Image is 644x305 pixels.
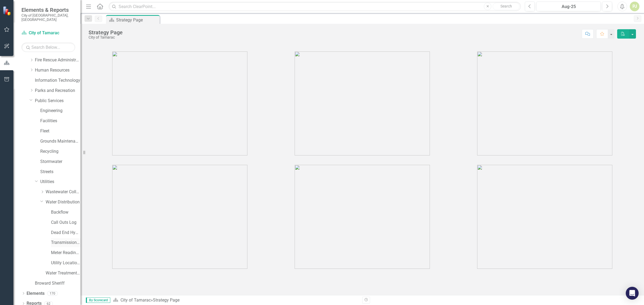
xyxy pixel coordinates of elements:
[40,169,80,175] a: Streets
[35,57,80,63] a: Fire Rescue Administration
[536,2,601,11] button: Aug-25
[86,297,110,303] span: By Scorecard
[35,88,80,94] a: Parks and Recreation
[113,297,358,303] div: »
[493,3,519,10] button: Search
[51,220,80,226] a: Call Outs Log
[40,159,80,165] a: Stormwater
[40,128,80,134] a: Fleet
[295,165,430,269] img: tamarac5%20v2.png
[630,2,639,11] button: PJ
[153,297,180,303] div: Strategy Page
[89,35,123,39] div: City of Tamarac
[477,165,612,269] img: tamarac6%20v2.png
[51,240,80,246] a: Transmission and Distribution
[120,297,151,303] a: City of Tamarac
[35,77,80,84] a: Information Technology
[538,3,599,10] div: Aug-25
[116,17,158,23] div: Strategy Page
[40,179,80,185] a: Utilities
[27,291,45,297] a: Elements
[35,67,80,73] a: Human Resources
[51,260,80,266] a: Utility Location Requests
[112,51,247,155] img: tamarac1%20v3.png
[477,51,612,155] img: tamarac3%20v3.png
[40,138,80,144] a: Grounds Maintenance
[40,108,80,114] a: Engineering
[21,43,75,52] input: Search Below...
[46,199,80,205] a: Water Distribution
[40,148,80,155] a: Recycling
[51,230,80,236] a: Dead End Hydrant Flushing Log
[89,29,123,35] div: Strategy Page
[21,13,75,22] small: City of [GEOGRAPHIC_DATA], [GEOGRAPHIC_DATA]
[21,30,75,36] a: City of Tamarac
[47,291,58,296] div: 170
[35,280,80,287] a: Broward Sheriff
[46,189,80,195] a: Wastewater Collection
[109,2,521,11] input: Search ClearPoint...
[35,98,80,104] a: Public Services
[626,287,639,300] div: Open Intercom Messenger
[51,209,80,215] a: Backflow
[21,7,75,13] span: Elements & Reports
[500,4,512,8] span: Search
[40,118,80,124] a: Facilities
[295,51,430,155] img: tamarac2%20v3.png
[51,250,80,256] a: Meter Reading ([PERSON_NAME])
[3,6,12,16] img: ClearPoint Strategy
[112,165,247,269] img: tamarac4%20v2.png
[46,270,80,276] a: Water Treatment Plant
